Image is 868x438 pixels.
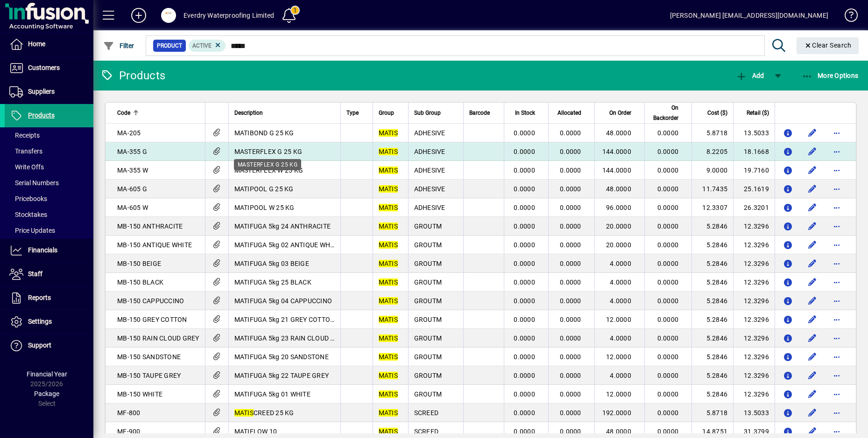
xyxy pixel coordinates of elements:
span: MB-150 WHITE [117,390,162,398]
span: Support [28,341,51,349]
span: MF-800 [117,409,141,417]
button: More options [829,144,844,159]
span: GROUTM [414,372,442,379]
em: MATIS [379,204,398,211]
span: GROUTM [414,390,442,398]
span: 0.0000 [514,297,535,305]
span: MATIFUGA 5kg 01 WHITE [234,390,311,398]
em: MATIS [379,390,398,398]
button: Edit [805,368,820,383]
td: 8.2205 [692,142,733,161]
span: MATIPOOL G 25 KG [234,185,294,193]
span: ADHESIVE [414,167,445,174]
span: Financial Year [27,370,67,378]
span: 0.0000 [657,204,679,211]
button: Add [124,7,154,24]
span: 0.0000 [514,353,535,361]
span: 0.0000 [560,372,581,379]
span: 0.0000 [560,129,581,137]
button: Edit [805,387,820,402]
div: On Order [600,108,640,118]
span: 0.0000 [657,167,679,174]
span: 0.0000 [657,390,679,398]
td: 18.1668 [733,142,775,161]
span: 0.0000 [514,148,535,155]
span: Products [28,111,55,119]
td: 13.5033 [733,124,775,142]
span: 0.0000 [560,185,581,193]
span: Home [28,40,45,48]
td: 5.2846 [692,273,733,292]
button: More options [829,368,844,383]
td: 5.2846 [692,292,733,310]
button: More options [829,331,844,346]
em: MATIS [379,222,398,230]
span: 12.0000 [606,353,631,361]
td: 12.3296 [733,217,775,236]
span: CREED 25 KG [234,409,294,417]
span: 0.0000 [514,222,535,230]
span: MA-205 [117,129,141,137]
span: GROUTM [414,241,442,249]
button: Edit [805,405,820,420]
span: MA-355 W [117,167,148,174]
span: MASTERFLEX W 25 KG [234,167,303,174]
span: Financials [28,246,57,254]
span: 0.0000 [560,334,581,342]
span: MATIFUGA 5kg 20 SANDSTONE [234,353,329,361]
span: 0.0000 [514,334,535,342]
span: 0.0000 [657,428,679,435]
button: More options [829,405,844,420]
span: GROUTM [414,222,442,230]
span: 0.0000 [514,278,535,286]
button: Edit [805,237,820,252]
a: Stocktakes [5,207,93,222]
span: 0.0000 [560,241,581,249]
span: 0.0000 [657,278,679,286]
a: Pricebooks [5,191,93,207]
em: MATIS [379,241,398,249]
a: Support [5,334,93,357]
span: 0.0000 [514,241,535,249]
div: Allocated [554,108,590,118]
span: 0.0000 [657,372,679,379]
button: More options [829,256,844,271]
a: Transfers [5,143,93,159]
span: MA-355 G [117,148,147,155]
em: MATIS [379,428,398,435]
span: Reports [28,294,51,301]
span: 0.0000 [560,353,581,361]
span: SCREED [414,409,439,417]
button: More options [829,312,844,327]
span: Suppliers [28,88,55,95]
td: 19.7160 [733,161,775,180]
span: 48.0000 [606,129,631,137]
span: 20.0000 [606,241,631,249]
span: 0.0000 [514,390,535,398]
div: MASTERFLEX G 25 KG [234,159,301,170]
span: GROUTM [414,334,442,342]
span: Pricebooks [9,195,47,202]
span: MB-150 CAPPUCCINO [117,297,184,305]
span: Code [117,108,130,118]
span: Add [736,72,764,79]
span: MATIFUGA 5kg 25 BLACK [234,278,311,286]
td: 12.3296 [733,254,775,273]
a: Price Updates [5,222,93,238]
span: MATIFUGA 5kg 02 ANTIQUE WHITE [234,241,340,249]
span: Clear Search [804,42,852,49]
span: 0.0000 [560,297,581,305]
button: Profile [154,7,183,24]
span: 0.0000 [657,297,679,305]
em: MATIS [379,409,398,417]
button: Edit [805,125,820,140]
td: 12.3296 [733,348,775,366]
span: 0.0000 [514,185,535,193]
span: Receipts [9,132,40,139]
span: 0.0000 [560,222,581,230]
span: 192.0000 [602,409,631,417]
button: More options [829,125,844,140]
span: Settings [28,318,52,325]
div: Description [234,108,335,118]
td: 12.3296 [733,366,775,385]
